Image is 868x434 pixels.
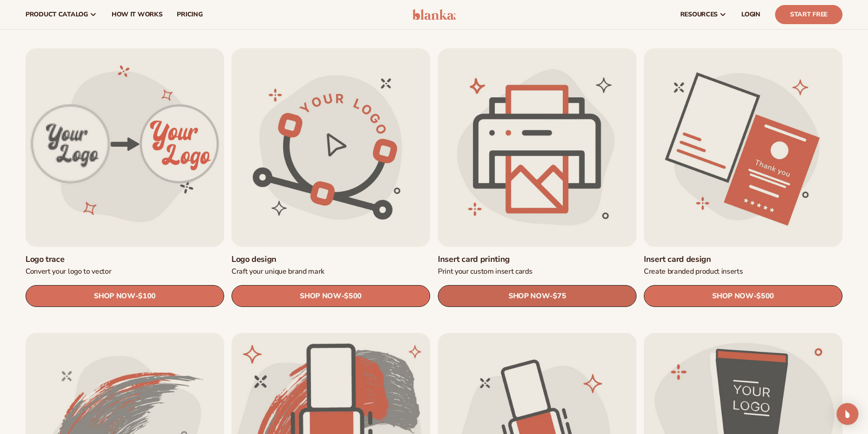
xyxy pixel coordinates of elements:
[26,286,224,307] a: SHOP NOW- $100
[26,254,224,265] a: Logo trace
[94,292,135,301] span: SHOP NOW
[553,292,566,301] span: $75
[508,292,550,301] span: SHOP NOW
[231,286,430,307] a: SHOP NOW- $500
[112,11,163,18] span: How It Works
[644,254,842,265] a: Insert card design
[756,292,774,301] span: $500
[344,292,362,301] span: $500
[438,254,637,265] a: Insert card printing
[412,9,456,20] img: logo
[680,11,718,18] span: resources
[837,403,858,425] div: Open Intercom Messenger
[644,286,842,307] a: SHOP NOW- $500
[775,5,842,24] a: Start Free
[300,292,341,301] span: SHOP NOW
[138,292,156,301] span: $100
[741,11,760,18] span: LOGIN
[231,254,430,265] a: Logo design
[438,286,637,307] a: SHOP NOW- $75
[177,11,202,18] span: pricing
[26,11,88,18] span: product catalog
[712,292,753,301] span: SHOP NOW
